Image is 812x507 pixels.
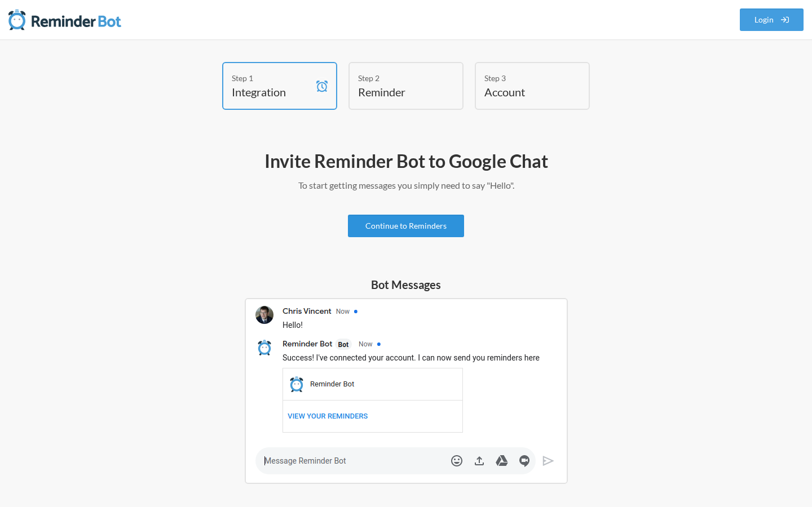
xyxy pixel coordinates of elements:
[8,8,121,31] img: Reminder Bot
[79,179,733,192] p: To start getting messages you simply need to say "Hello".
[232,72,311,84] div: Step 1
[358,84,437,100] h4: Reminder
[740,8,804,31] a: Login
[484,84,563,100] h4: Account
[484,72,563,84] div: Step 3
[358,72,437,84] div: Step 2
[79,149,733,173] h2: Invite Reminder Bot to Google Chat
[232,84,311,100] h4: Integration
[348,215,464,237] a: Continue to Reminders
[245,277,568,292] h5: Bot Messages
